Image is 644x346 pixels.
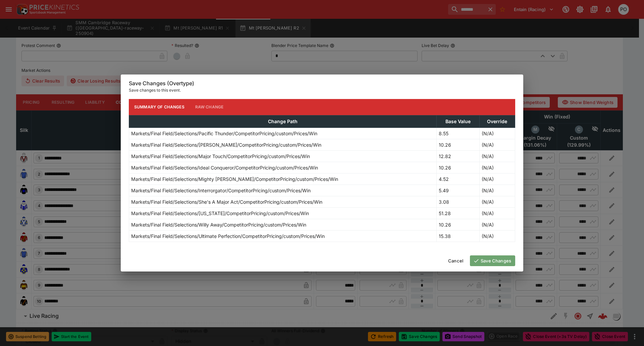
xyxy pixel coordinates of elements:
td: (N/A) [479,139,515,150]
td: 10.26 [436,219,479,230]
p: Markets/Final Field/Selections/Major Touch/CompetitorPricing/custom/Prices/Win [131,153,310,160]
button: Summary of Changes [129,99,190,115]
button: Cancel [444,255,467,266]
td: (N/A) [479,173,515,185]
p: Save changes to this event. [129,87,515,94]
td: (N/A) [479,128,515,139]
td: 8.55 [436,128,479,139]
button: Raw Change [190,99,229,115]
td: 3.08 [436,196,479,207]
td: 51.28 [436,207,479,219]
td: 10.26 [436,139,479,150]
p: Markets/Final Field/Selections/[PERSON_NAME]/CompetitorPricing/custom/Prices/Win [131,141,321,148]
td: (N/A) [479,207,515,219]
p: Markets/Final Field/Selections/Interrorgator/CompetitorPricing/custom/Prices/Win [131,187,311,194]
p: Markets/Final Field/Selections/She's A Major Act/CompetitorPricing/custom/Prices/Win [131,198,322,205]
h6: Save Changes (Overtype) [129,80,515,87]
td: (N/A) [479,219,515,230]
button: Save Changes [470,255,515,266]
p: Markets/Final Field/Selections/Ideal Conqueror/CompetitorPricing/custom/Prices/Win [131,164,318,171]
th: Change Path [129,115,437,128]
p: Markets/Final Field/Selections/Willy Away/CompetitorPricing/custom/Prices/Win [131,221,306,228]
td: (N/A) [479,185,515,196]
p: Markets/Final Field/Selections/Ultimate Perfection/CompetitorPricing/custom/Prices/Win [131,233,325,240]
td: (N/A) [479,230,515,242]
th: Base Value [436,115,479,128]
td: (N/A) [479,196,515,207]
th: Override [479,115,515,128]
td: (N/A) [479,162,515,173]
p: Markets/Final Field/Selections/Mighty [PERSON_NAME]/CompetitorPricing/custom/Prices/Win [131,176,338,183]
td: 4.52 [436,173,479,185]
p: Markets/Final Field/Selections/[US_STATE]/CompetitorPricing/custom/Prices/Win [131,210,309,217]
td: 5.49 [436,185,479,196]
td: (N/A) [479,150,515,162]
td: 12.82 [436,150,479,162]
p: Markets/Final Field/Selections/Pacific Thunder/CompetitorPricing/custom/Prices/Win [131,130,317,137]
td: 15.38 [436,230,479,242]
td: 10.26 [436,162,479,173]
